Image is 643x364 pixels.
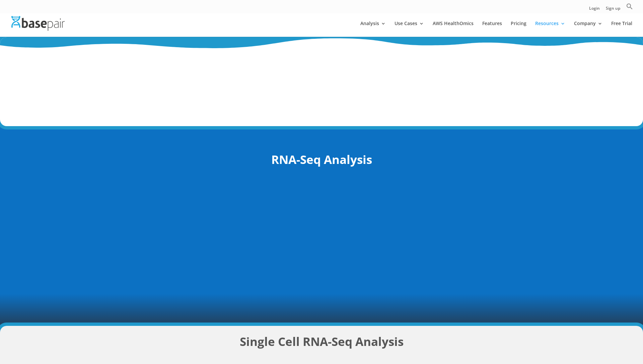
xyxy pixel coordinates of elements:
svg: Search [626,3,633,10]
a: Free Trial [611,21,632,37]
a: AWS HealthOmics [433,21,474,37]
a: Company [574,21,602,37]
a: Sign up [606,6,620,13]
a: Resources [535,21,565,37]
a: Pricing [511,21,526,37]
a: Login [589,6,600,13]
a: Search Icon Link [626,3,633,13]
a: Analysis [360,21,386,37]
strong: RNA-Seq Analysis [271,152,372,167]
a: Features [482,21,502,37]
img: Basepair [11,16,65,30]
strong: Single Cell RNA-Seq Analysis [240,334,404,349]
a: Use Cases [395,21,424,37]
